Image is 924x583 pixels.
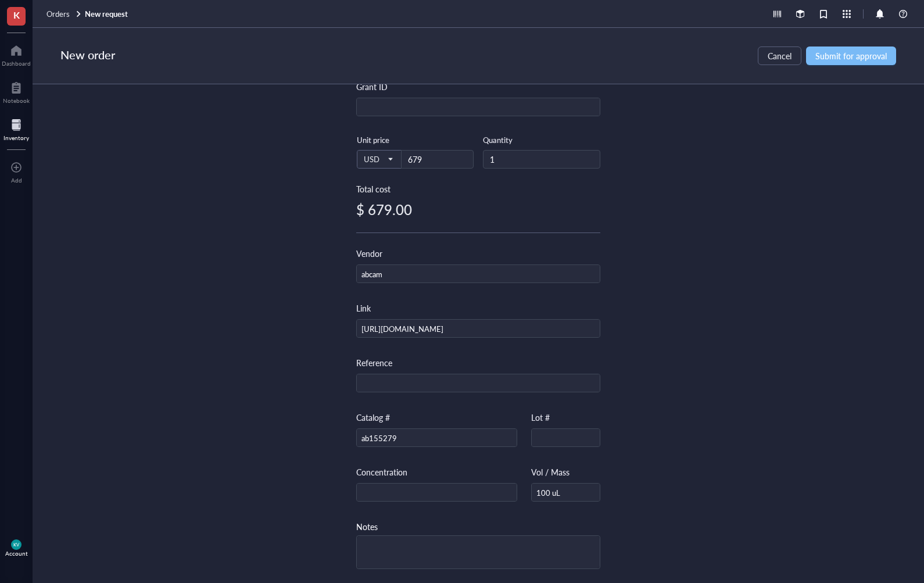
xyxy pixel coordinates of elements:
span: Orders [46,8,70,19]
div: Quantity [483,135,600,145]
div: Vendor [356,247,382,260]
a: New request [85,9,130,19]
button: Submit for approval [806,47,896,65]
span: Submit for approval [815,51,887,60]
div: Lot # [531,411,550,424]
div: Link [356,302,371,314]
div: Account [5,550,28,557]
a: Orders [46,9,83,19]
div: Inventory [3,134,29,141]
div: New order [60,47,115,65]
a: Notebook [3,78,30,104]
span: USD [364,154,392,164]
div: Catalog # [356,411,390,424]
a: Dashboard [2,41,31,67]
div: Reference [356,356,392,369]
button: Cancel [758,47,801,65]
div: Notes [356,520,378,533]
div: $ 679.00 [356,200,600,219]
div: Total cost [356,183,600,195]
div: Concentration [356,466,407,478]
div: Notebook [3,97,30,104]
div: Vol / Mass [531,466,570,478]
span: KV [13,542,20,547]
div: Grant ID [356,80,388,93]
div: Add [11,177,22,184]
a: Inventory [3,116,29,141]
div: Dashboard [2,60,31,67]
span: Cancel [768,51,792,60]
div: Unit price [357,135,429,145]
span: K [13,8,20,22]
